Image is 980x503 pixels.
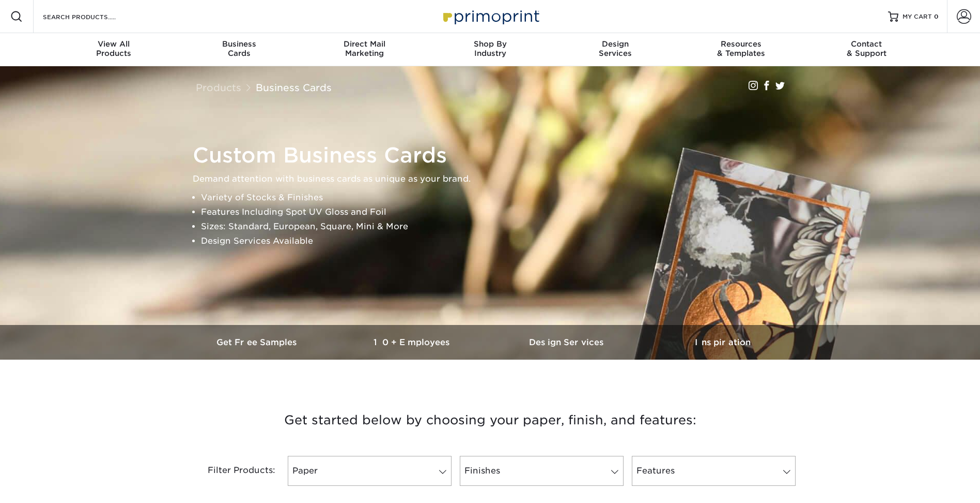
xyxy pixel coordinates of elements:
[180,337,335,347] h3: Get Free Samples
[193,143,797,168] h1: Custom Business Cards
[804,39,929,58] div: & Support
[176,33,302,66] a: BusinessCards
[553,39,678,58] div: Services
[335,337,490,347] h3: 10+ Employees
[490,337,645,347] h3: Design Services
[427,33,553,66] a: Shop ByIndustry
[678,33,804,66] a: Resources& Templates
[632,456,796,486] a: Features
[180,325,335,360] a: Get Free Samples
[256,82,332,93] a: Business Cards
[427,39,553,58] div: Industry
[193,172,797,186] p: Demand attention with business cards as unique as your brand.
[51,33,177,66] a: View AllProducts
[335,325,490,360] a: 10+ Employees
[196,82,241,93] a: Products
[176,39,302,49] span: Business
[645,337,800,347] h3: Inspiration
[51,39,177,49] span: View All
[288,456,452,486] a: Paper
[460,456,624,486] a: Finishes
[176,39,302,58] div: Cards
[645,325,800,360] a: Inspiration
[804,39,929,49] span: Contact
[903,12,932,21] span: MY CART
[553,39,678,49] span: Design
[804,33,929,66] a: Contact& Support
[42,10,143,23] input: SEARCH PRODUCTS.....
[201,190,797,205] li: Variety of Stocks & Finishes
[439,5,542,27] img: Primoprint
[302,39,427,49] span: Direct Mail
[180,456,284,486] div: Filter Products:
[51,39,177,58] div: Products
[553,33,678,66] a: DesignServices
[490,325,645,360] a: Design Services
[678,39,804,49] span: Resources
[678,39,804,58] div: & Templates
[201,219,797,234] li: Sizes: Standard, European, Square, Mini & More
[188,397,792,443] h3: Get started below by choosing your paper, finish, and features:
[427,39,553,49] span: Shop By
[934,13,939,20] span: 0
[201,234,797,248] li: Design Services Available
[302,33,427,66] a: Direct MailMarketing
[201,205,797,219] li: Features Including Spot UV Gloss and Foil
[302,39,427,58] div: Marketing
